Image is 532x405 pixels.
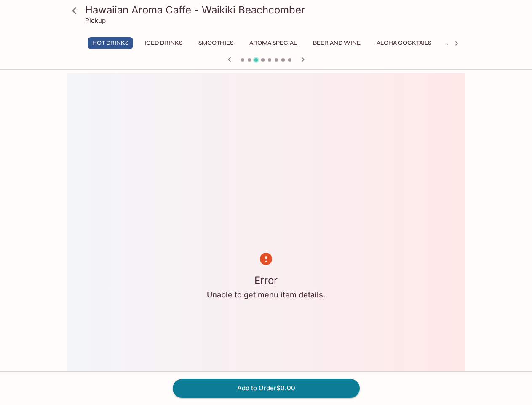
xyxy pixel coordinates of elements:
[207,274,325,287] h3: Error
[308,37,365,49] button: Beer and Wine
[85,16,106,24] p: Pickup
[443,37,499,49] button: All Day Bubbly
[372,37,436,49] button: Aloha Cocktails
[194,37,238,49] button: Smoothies
[88,37,133,49] button: Hot Drinks
[140,37,187,49] button: Iced Drinks
[207,290,325,300] h4: Unable to get menu item details.
[85,3,462,16] h3: Hawaiian Aroma Caffe - Waikiki Beachcomber
[245,37,302,49] button: Aroma Special
[173,379,360,397] button: Add to Order$0.00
